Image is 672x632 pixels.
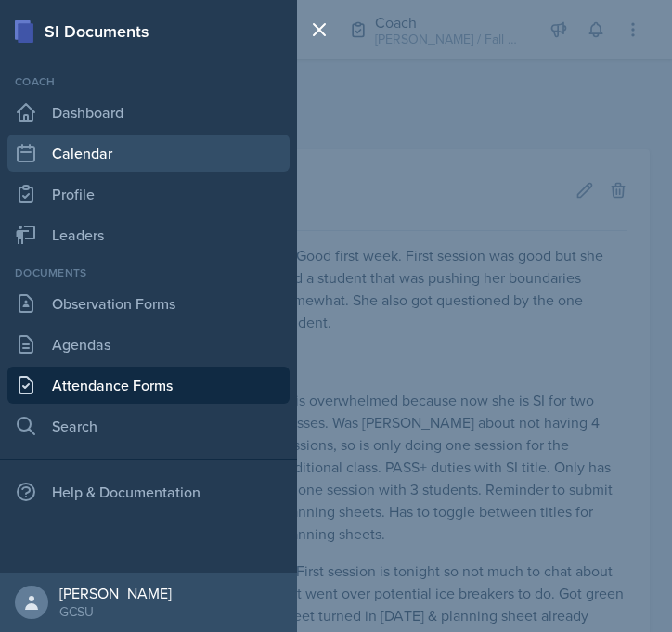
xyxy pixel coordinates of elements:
[59,584,172,602] div: [PERSON_NAME]
[7,216,290,253] a: Leaders
[7,285,290,322] a: Observation Forms
[7,175,290,213] a: Profile
[7,135,290,172] a: Calendar
[59,602,172,621] div: GCSU
[7,73,290,90] div: Coach
[7,94,290,131] a: Dashboard
[7,326,290,363] a: Agendas
[7,367,290,404] a: Attendance Forms
[7,473,290,510] div: Help & Documentation
[7,407,290,445] a: Search
[7,264,290,281] div: Documents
